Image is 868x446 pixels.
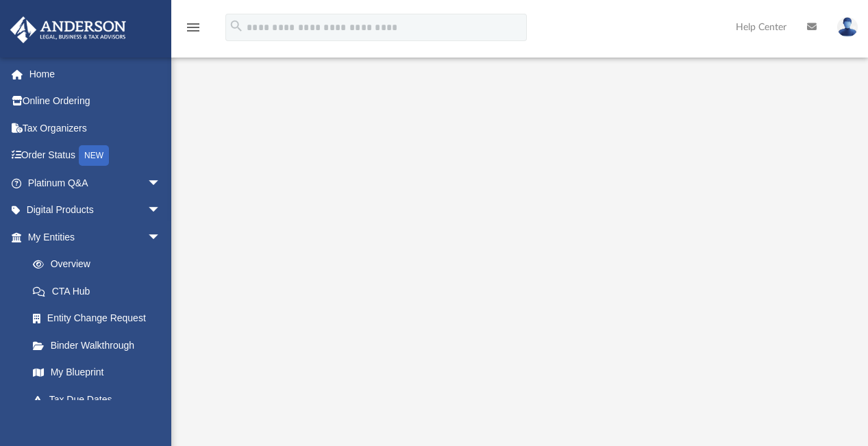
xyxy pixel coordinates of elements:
a: Order StatusNEW [10,142,182,170]
span: arrow_drop_down [147,223,175,251]
a: Binder Walkthrough [19,332,182,359]
a: Overview [19,251,182,278]
a: Tax Organizers [10,114,182,142]
a: Platinum Q&Aarrow_drop_down [10,169,182,197]
span: arrow_drop_down [147,197,175,225]
a: Digital Productsarrow_drop_down [10,197,182,224]
a: CTA Hub [19,277,182,305]
i: search [229,18,244,34]
a: Entity Change Request [19,305,182,332]
a: Online Ordering [10,88,182,115]
a: My Blueprint [19,359,175,386]
a: menu [185,26,201,36]
img: User Pic [837,17,858,37]
a: My Entitiesarrow_drop_down [10,223,182,251]
img: Anderson Advisors Platinum Portal [6,16,130,43]
a: Tax Due Dates [19,386,182,413]
span: arrow_drop_down [147,169,175,197]
a: Home [10,60,182,88]
i: menu [185,19,201,36]
div: NEW [79,145,109,166]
